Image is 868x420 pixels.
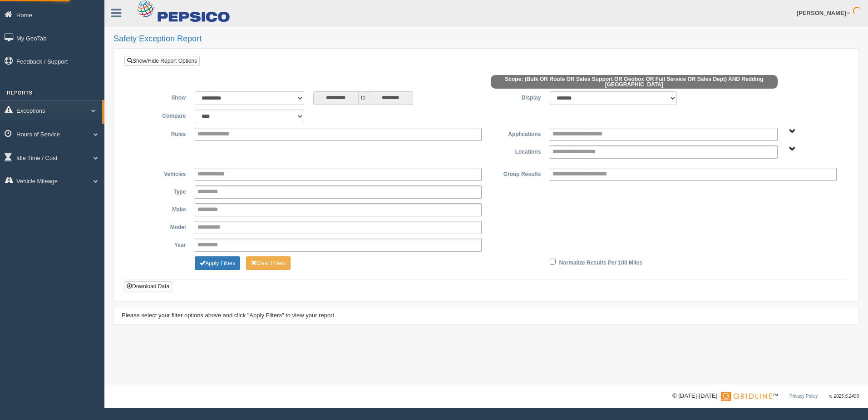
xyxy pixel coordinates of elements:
[486,128,545,139] label: Applications
[131,185,190,196] label: Type
[559,256,642,267] label: Normalize Results Per 100 Miles
[131,239,190,250] label: Year
[131,110,190,120] label: Compare
[113,35,859,44] h2: Safety Exception Report
[829,394,859,399] span: v. 2025.5.2403
[131,91,190,102] label: Show
[246,256,291,270] button: Change Filter Options
[131,221,190,232] label: Model
[491,75,778,89] span: Scope: (Bulk OR Route OR Sales Support OR Geobox OR Full Service OR Sales Dept) AND Redding [GEOG...
[124,56,200,66] a: Show/Hide Report Options
[486,91,545,102] label: Display
[124,281,172,291] button: Download Data
[789,394,818,399] a: Privacy Policy
[486,168,545,179] label: Group Results
[131,203,190,214] label: Make
[721,392,772,401] img: Gridline
[131,128,190,139] label: Rules
[359,91,368,105] span: to
[672,391,859,401] div: © [DATE]-[DATE] - ™
[131,168,190,179] label: Vehicles
[195,256,240,270] button: Change Filter Options
[486,145,545,156] label: Locations
[122,312,336,319] span: Please select your filter options above and click "Apply Filters" to view your report.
